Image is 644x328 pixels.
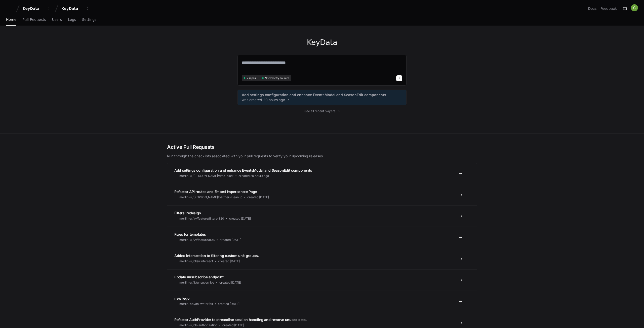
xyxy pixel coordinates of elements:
span: created [DATE] [218,259,240,263]
a: Users [52,14,62,26]
button: KeyData [21,4,53,13]
span: new lego [174,296,189,300]
span: Pull Requests [22,18,46,21]
span: created [DATE] [220,238,241,242]
span: merlin-ui/[PERSON_NAME]/partner-cleanup [179,195,242,199]
span: merlin-ui/jk/unsubscribe [179,281,214,285]
span: merlin-ui/vv/feature/filters-820 [179,217,224,221]
span: created [DATE] [219,281,241,285]
button: Feedback [600,6,617,11]
a: Pull Requests [22,14,46,26]
p: Run through the checklists associated with your pull requests to verify your upcoming releases. [167,154,477,159]
a: Refactor API routes and Embed Impersonate Pagemerlin-ui/[PERSON_NAME]/partner-cleanupcreated [DATE] [167,184,477,205]
span: Users [52,18,62,21]
span: created [DATE] [218,302,239,306]
a: Docs [588,6,596,11]
button: KeyData [59,4,92,13]
span: created [DATE] [222,323,244,327]
img: ACg8ocIMhgArYgx6ZSQUNXU5thzs6UsPf9rb_9nFAWwzqr8JC4dkNA=s96-c [631,4,638,11]
a: Add settings configuration and enhance EventsModal and SeasonEdit componentsmerlin-ui/[PERSON_NAM... [167,163,477,184]
a: update unsubscribe endpointmerlin-ui/jk/unsubscribecreated [DATE] [167,269,477,291]
h1: KeyData [237,38,407,47]
span: update unsubscribe endpoint [174,275,224,279]
span: merlin-ui/[PERSON_NAME]/dmo-blast [179,174,233,178]
span: Add settings configuration and enhance EventsModal and SeasonEdit components [174,168,312,172]
span: Home [6,18,16,21]
span: Settings [82,18,96,21]
span: Add settings configuration and enhance EventsModal and SeasonEdit components [242,92,386,97]
a: Logs [68,14,76,26]
span: created [DATE] [247,195,269,199]
span: created [DATE] [229,217,251,221]
a: Filters: redesignmerlin-ui/vv/feature/filters-820created [DATE] [167,205,477,227]
span: Added intersection to filtering custom unit groups. [174,253,259,258]
h2: Active Pull Requests [167,144,477,151]
a: Add settings configuration and enhance EventsModal and SeasonEdit componentswas created 20 hours ago [242,92,402,102]
span: 2 repos [247,76,256,80]
span: Refactor AuthProvider to streamline session handling and remove unused data. [174,317,306,322]
span: Filters: redesign [174,211,201,215]
span: Fixes for templates [174,232,206,236]
span: merlin-ui/cb-authorization [179,323,217,327]
div: KeyData [23,6,44,11]
span: Logs [68,18,76,21]
a: Fixes for templatesmerlin-ui/vv/feature/806created [DATE] [167,227,477,248]
span: 9 telemetry sources [265,76,289,80]
span: merlin-ui/vv/feature/806 [179,238,215,242]
a: See all recent players [237,109,407,113]
span: See all recent players [304,109,335,113]
a: Settings [82,14,96,26]
span: created 20 hours ago [238,174,269,178]
a: Added intersection to filtering custom unit groups.merlin-ui/cb/uiintersectcreated [DATE] [167,248,477,269]
div: KeyData [61,6,83,11]
span: Refactor API routes and Embed Impersonate Page [174,189,257,194]
span: merlin-ui/cb/uiintersect [179,259,213,263]
a: Home [6,14,16,26]
a: new legomerlin-api/dh-waterfallcreated [DATE] [167,291,477,312]
span: was created 20 hours ago [242,97,285,102]
span: merlin-api/dh-waterfall [179,302,213,306]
